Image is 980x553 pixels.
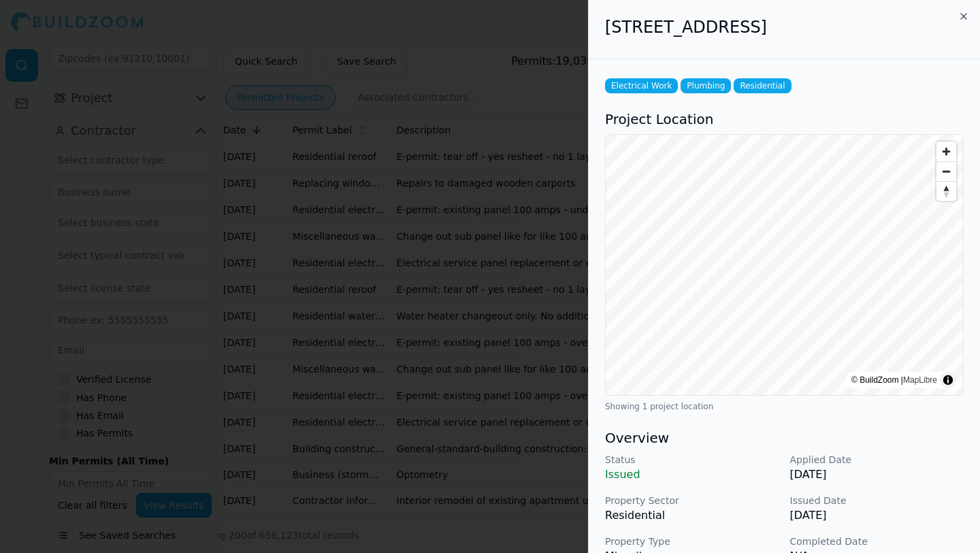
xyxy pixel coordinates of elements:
[734,78,791,93] span: Residential
[605,535,779,548] p: Property Type
[605,110,964,129] h3: Project Location
[605,78,678,93] span: Electrical Work
[936,161,956,181] button: Zoom out
[790,507,964,524] p: [DATE]
[605,428,964,447] h3: Overview
[936,142,956,161] button: Zoom in
[605,467,779,483] p: Issued
[790,535,964,548] p: Completed Date
[605,16,964,38] h2: [STREET_ADDRESS]
[605,453,779,467] p: Status
[605,507,779,524] p: Residential
[606,135,963,395] canvas: Map
[903,375,937,385] a: MapLibre
[790,453,964,467] p: Applied Date
[605,401,964,412] div: Showing 1 project location
[851,373,937,387] div: © BuildZoom |
[940,372,956,388] summary: Toggle attribution
[681,78,731,93] span: Plumbing
[790,467,964,483] p: [DATE]
[936,181,956,201] button: Reset bearing to north
[790,494,964,507] p: Issued Date
[605,494,779,507] p: Property Sector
